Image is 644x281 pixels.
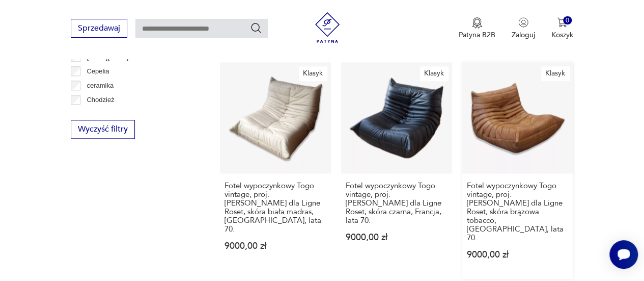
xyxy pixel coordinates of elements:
a: KlasykFotel wypoczynkowy Togo vintage, proj. M. Ducaroy dla Ligne Roset, skóra brązowa tobacco, F... [462,62,573,279]
p: Chodzież [87,94,114,106]
p: Ćmielów [87,109,112,120]
button: Sprzedawaj [71,19,127,38]
button: 0Koszyk [551,17,573,40]
img: Ikonka użytkownika [518,17,528,28]
p: Cepelia [87,66,109,77]
button: Szukaj [250,22,262,34]
button: Zaloguj [512,17,535,40]
p: Koszyk [551,30,573,40]
a: Ikona medaluPatyna B2B [459,17,495,40]
a: Sprzedawaj [71,25,127,33]
h3: Fotel wypoczynkowy Togo vintage, proj. [PERSON_NAME] dla Ligne Roset, skóra czarna, Francja, lata... [346,182,447,225]
p: Patyna B2B [459,30,495,40]
img: Ikona medalu [472,17,482,29]
p: ceramika [87,80,114,91]
p: Zaloguj [512,30,535,40]
p: 9000,00 zł [225,242,326,250]
img: Ikona koszyka [557,17,567,28]
h3: Fotel wypoczynkowy Togo vintage, proj. [PERSON_NAME] dla Ligne Roset, skóra biała madras, [GEOGRA... [225,182,326,234]
a: KlasykFotel wypoczynkowy Togo vintage, proj. M. Ducaroy dla Ligne Roset, skóra biała madras, Fran... [220,62,331,279]
p: 9000,00 zł [467,250,569,259]
button: Patyna B2B [459,17,495,40]
img: Patyna - sklep z meblami i dekoracjami vintage [312,12,343,43]
div: 0 [563,16,572,25]
p: 9000,00 zł [346,233,447,242]
button: Wyczyść filtry [71,120,135,139]
h3: Fotel wypoczynkowy Togo vintage, proj. [PERSON_NAME] dla Ligne Roset, skóra brązowa tobacco, [GEO... [467,182,569,242]
a: KlasykFotel wypoczynkowy Togo vintage, proj. M. Ducaroy dla Ligne Roset, skóra czarna, Francja, l... [341,62,452,279]
iframe: Smartsupp widget button [609,240,638,269]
